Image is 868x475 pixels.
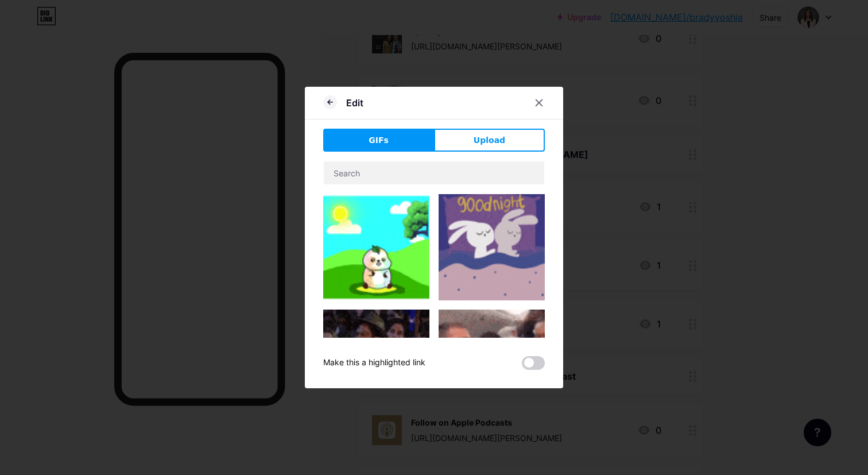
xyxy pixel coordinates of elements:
[474,134,505,146] span: Upload
[324,161,544,184] input: Search
[439,194,545,300] img: Gihpy
[323,129,434,152] button: GIFs
[323,356,425,370] div: Make this a highlighted link
[323,194,429,300] img: Gihpy
[346,96,363,110] div: Edit
[439,310,545,461] img: Gihpy
[434,129,545,152] button: Upload
[323,310,429,369] img: Gihpy
[369,134,389,146] span: GIFs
